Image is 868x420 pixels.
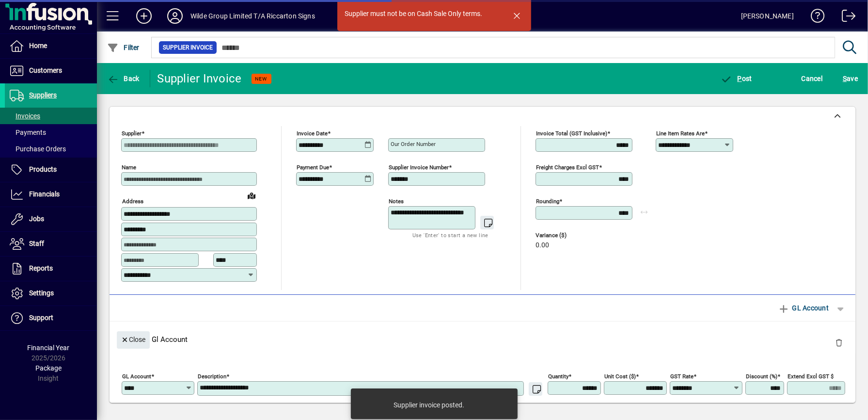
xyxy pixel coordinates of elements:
[10,129,46,136] span: Payments
[827,338,851,347] app-page-header-button: Delete
[843,71,858,86] span: ave
[29,165,57,173] span: Products
[5,281,97,306] a: Settings
[128,7,159,25] button: Add
[5,257,97,281] a: Reports
[97,70,150,87] app-page-header-button: Back
[536,130,607,137] mat-label: Invoice Total (GST inclusive)
[122,130,142,137] mat-label: Supplier
[10,112,40,120] span: Invoices
[746,372,777,379] mat-label: Discount (%)
[29,240,44,247] span: Staff
[29,91,57,99] span: Suppliers
[114,335,152,343] app-page-header-button: Close
[721,75,752,82] span: ost
[28,344,70,352] span: Financial Year
[105,70,142,87] button: Back
[741,8,794,24] div: [PERSON_NAME]
[190,8,315,24] div: Wilde Group Limited T/A Riccarton Signs
[35,364,62,372] span: Package
[718,70,755,87] button: Post
[110,322,855,357] div: Gl Account
[29,42,47,49] span: Home
[840,70,860,87] button: Save
[5,141,97,157] a: Purchase Orders
[159,7,190,25] button: Profile
[799,70,825,87] button: Cancel
[5,232,97,256] a: Staff
[29,314,53,322] span: Support
[773,299,834,317] button: Add GL account line item
[107,75,140,82] span: Back
[163,43,213,52] span: Supplier Invoice
[122,164,136,171] mat-label: Name
[604,372,636,379] mat-label: Unit Cost ($)
[122,372,151,379] mat-label: GL Account
[297,130,328,137] mat-label: Invoice date
[198,372,226,379] mat-label: Description
[670,372,694,379] mat-label: GST rate
[394,400,465,410] div: Supplier invoice posted.
[827,331,851,355] button: Delete
[29,264,53,272] span: Reports
[244,188,259,203] a: View on map
[788,372,834,379] mat-label: Extend excl GST $
[29,215,44,223] span: Jobs
[121,332,146,348] span: Close
[738,75,742,82] span: P
[5,108,97,124] a: Invoices
[5,306,97,330] a: Support
[843,75,847,82] span: S
[117,331,150,349] button: Close
[778,300,829,316] span: GL Account
[5,158,97,182] a: Products
[548,372,568,379] mat-label: Quantity
[5,207,97,231] a: Jobs
[10,145,66,153] span: Purchase Orders
[804,2,825,33] a: Knowledge Base
[105,39,142,56] button: Filter
[107,44,140,51] span: Filter
[29,289,54,297] span: Settings
[29,190,60,198] span: Financials
[835,2,856,33] a: Logout
[255,76,268,82] span: NEW
[158,71,242,86] div: Supplier Invoice
[5,59,97,83] a: Customers
[5,124,97,141] a: Payments
[5,182,97,207] a: Financials
[802,71,823,86] span: Cancel
[656,130,705,137] mat-label: Line item rates are
[29,66,62,74] span: Customers
[5,34,97,58] a: Home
